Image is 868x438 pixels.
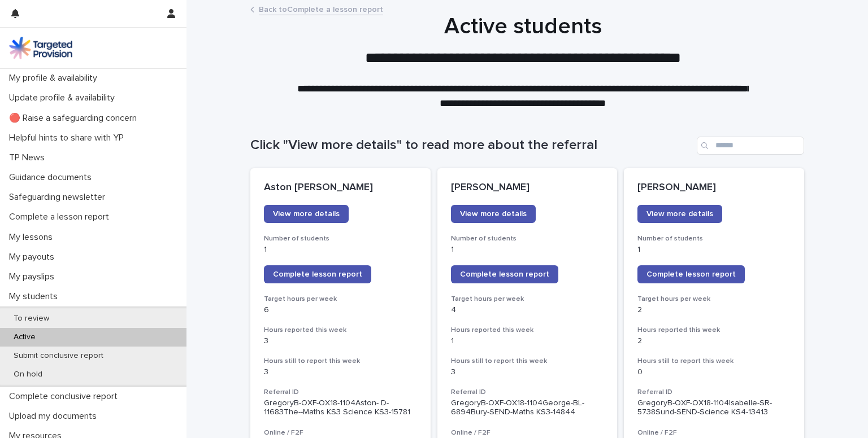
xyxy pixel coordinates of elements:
p: [PERSON_NAME] [637,182,791,194]
p: Upload my documents [5,411,106,422]
p: Update profile & availability [5,93,124,103]
a: View more details [637,205,722,223]
h3: Target hours per week [637,295,791,304]
h3: Online / F2F [264,428,417,437]
span: Complete lesson report [460,270,549,278]
img: M5nRWzHhSzIhMunXDL62 [9,37,72,59]
p: [PERSON_NAME] [451,182,604,194]
p: GregoryB-OXF-OX18-1104Isabelle-SR-5738Sund-SEND-Science KS4-13413 [637,398,791,418]
a: Complete lesson report [451,265,558,283]
h3: Referral ID [637,388,791,397]
h3: Hours reported this week [637,326,791,335]
p: 2 [637,336,791,346]
span: View more details [460,210,527,218]
a: Complete lesson report [637,265,745,283]
h3: Hours reported this week [264,326,417,335]
h3: Hours reported this week [451,326,604,335]
p: Active [5,332,45,342]
h3: Hours still to report this week [264,357,417,366]
h3: Number of students [451,234,604,243]
a: View more details [451,205,536,223]
h3: Target hours per week [264,295,417,304]
p: GregoryB-OXF-OX18-1104Aston- D-11683The--Maths KS3 Science KS3-15781 [264,398,417,418]
h3: Online / F2F [451,428,604,437]
p: 🔴 Raise a safeguarding concern [5,113,146,124]
span: View more details [273,210,340,218]
p: On hold [5,370,51,379]
p: My payslips [5,271,63,282]
p: 2 [637,305,791,315]
p: My profile & availability [5,73,106,84]
p: GregoryB-OXF-OX18-1104George-BL-6894Bury-SEND-Maths KS3-14844 [451,398,604,418]
p: Submit conclusive report [5,351,112,361]
p: My students [5,291,67,302]
p: Guidance documents [5,172,101,183]
span: View more details [646,210,713,218]
p: 3 [451,367,604,377]
p: 1 [637,245,791,255]
h3: Hours still to report this week [637,357,791,366]
p: 1 [451,245,604,255]
h3: Number of students [264,234,417,243]
p: TP News [5,152,54,163]
p: 0 [637,367,791,377]
a: Back toComplete a lesson report [259,2,383,15]
p: Helpful hints to share with YP [5,133,133,143]
h3: Target hours per week [451,295,604,304]
p: 1 [451,336,604,346]
p: My lessons [5,232,62,243]
p: Safeguarding newsletter [5,192,114,203]
h3: Number of students [637,234,791,243]
p: Complete conclusive report [5,391,127,402]
p: 1 [264,245,417,255]
h1: Click "View more details" to read more about the referral [250,137,692,154]
a: View more details [264,205,349,223]
p: 3 [264,336,417,346]
p: Complete a lesson report [5,212,118,222]
h3: Online / F2F [637,428,791,437]
p: Aston [PERSON_NAME] [264,182,417,194]
p: My payouts [5,252,63,262]
p: To review [5,314,58,323]
span: Complete lesson report [273,270,362,278]
p: 3 [264,367,417,377]
span: Complete lesson report [646,270,736,278]
h3: Referral ID [451,388,604,397]
h3: Referral ID [264,388,417,397]
h3: Hours still to report this week [451,357,604,366]
p: 6 [264,305,417,315]
h1: Active students [246,13,800,40]
input: Search [697,137,804,155]
p: 4 [451,305,604,315]
a: Complete lesson report [264,265,371,283]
